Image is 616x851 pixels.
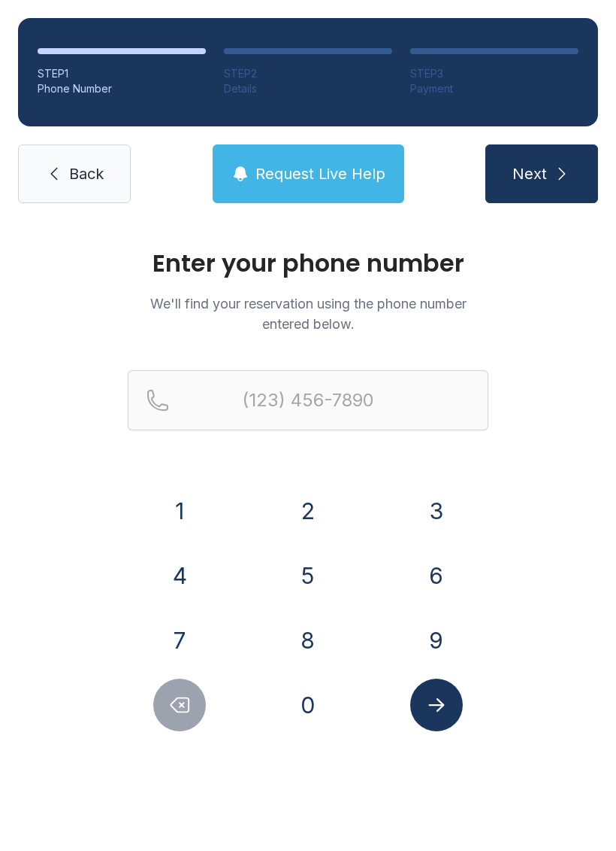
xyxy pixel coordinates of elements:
[410,614,463,667] button: 9
[38,81,206,96] div: Phone Number
[282,485,334,537] button: 2
[410,485,463,537] button: 3
[128,370,488,430] input: Reservation phone number
[69,163,104,184] span: Back
[224,81,392,96] div: Details
[224,66,392,81] div: STEP 2
[282,679,334,731] button: 0
[282,614,334,667] button: 8
[153,679,206,731] button: Delete number
[255,163,385,184] span: Request Live Help
[128,251,488,275] h1: Enter your phone number
[410,549,463,602] button: 6
[282,549,334,602] button: 5
[512,163,547,184] span: Next
[153,485,206,537] button: 1
[410,66,578,81] div: STEP 3
[410,81,578,96] div: Payment
[410,679,463,731] button: Submit lookup form
[153,614,206,667] button: 7
[128,293,488,334] p: We'll find your reservation using the phone number entered below.
[153,549,206,602] button: 4
[38,66,206,81] div: STEP 1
